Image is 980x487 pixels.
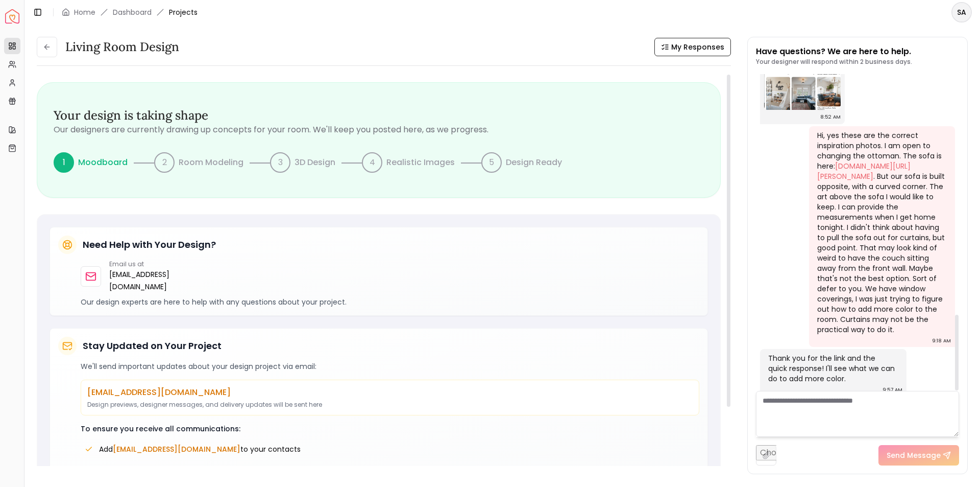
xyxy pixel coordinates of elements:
[820,112,841,122] div: 8:52 AM
[54,124,704,136] p: Our designers are currently drawing up concepts for your room. We'll keep you posted here, as we ...
[113,7,152,17] a: Dashboard
[74,7,95,17] a: Home
[81,297,699,307] p: Our design experts are here to help with any questions about your project.
[654,38,731,56] button: My Responses
[386,156,455,169] p: Realistic Images
[952,3,971,21] span: SA
[295,156,335,169] p: 3D Design
[87,401,693,409] p: Design previews, designer messages, and delivery updates will be sent here
[81,361,699,372] p: We'll send important updates about your design project via email:
[109,260,223,268] p: Email us at
[5,9,19,24] img: Spacejoy Logo
[883,385,902,395] div: 9:57 AM
[5,9,19,24] a: Spacejoy
[756,45,912,58] p: Have questions? We are here to help.
[481,152,502,173] div: 5
[817,161,911,181] a: [DOMAIN_NAME][URL][PERSON_NAME]
[756,58,912,66] p: Your designer will respond within 2 business days.
[83,238,216,252] h5: Need Help with Your Design?
[62,7,198,17] nav: breadcrumb
[81,424,699,434] p: To ensure you receive all communications:
[506,156,562,169] p: Design Ready
[951,2,972,22] button: SA
[87,386,693,399] p: [EMAIL_ADDRESS][DOMAIN_NAME]
[270,152,290,173] div: 3
[54,107,704,124] h3: Your design is taking shape
[179,156,243,169] p: Room Modeling
[83,339,222,353] h5: Stay Updated on Your Project
[113,444,240,454] span: [EMAIL_ADDRESS][DOMAIN_NAME]
[362,152,382,173] div: 4
[154,152,175,173] div: 2
[54,152,74,173] div: 1
[78,156,128,169] p: Moodboard
[768,353,896,384] div: Thank you for the link and the quick response! I'll see what we can do to add more color.
[109,268,223,293] a: [EMAIL_ADDRESS][DOMAIN_NAME]
[99,444,301,454] span: Add to your contacts
[817,130,945,335] div: Hi, yes these are the correct inspiration photos. I am open to changing the ottoman. The sofa is ...
[65,39,179,55] h3: Living Room design
[932,336,951,346] div: 9:18 AM
[671,42,724,52] span: My Responses
[169,7,198,17] span: Projects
